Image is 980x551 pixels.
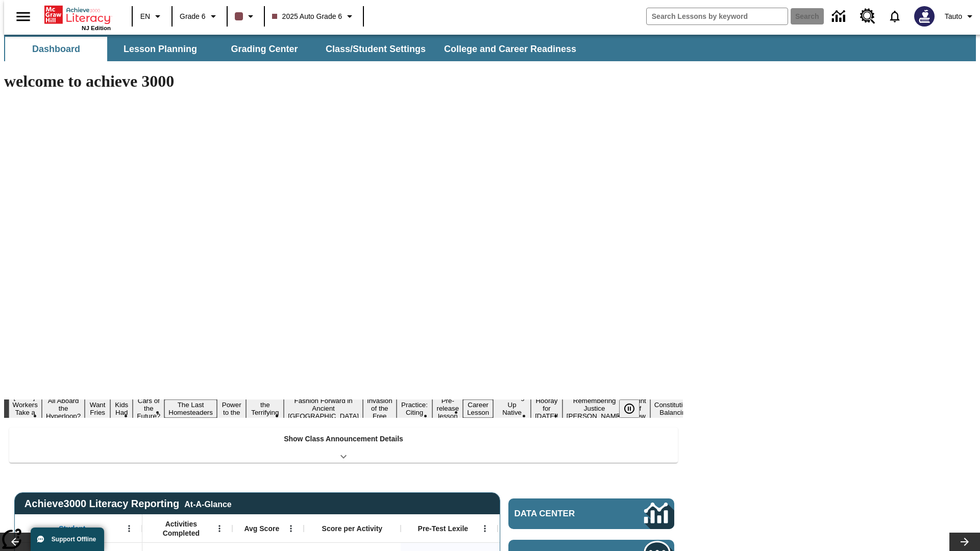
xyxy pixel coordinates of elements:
button: Slide 8 Attack of the Terrifying Tomatoes [246,392,284,425]
div: Home [44,4,111,31]
button: Slide 7 Solar Power to the People [217,392,247,425]
h1: welcome to achieve 3000 [4,72,683,91]
button: Slide 15 Hooray for Constitution Day! [531,395,562,421]
button: Slide 13 Career Lesson [463,399,493,418]
div: Pause [619,399,650,418]
span: Grade 6 [180,11,206,22]
button: Lesson carousel, Next [949,533,980,551]
div: SubNavbar [4,35,976,61]
button: Profile/Settings [941,7,980,26]
button: Lesson Planning [109,37,211,61]
button: Language: EN, Select a language [136,7,168,26]
span: Achieve3000 Literacy Reporting [24,498,232,510]
button: Open Menu [283,521,299,536]
button: Pause [619,399,640,418]
span: EN [140,11,150,22]
span: Data Center [514,509,610,519]
button: Select a new avatar [908,3,941,30]
span: Support Offline [52,536,96,543]
button: College and Career Readiness [436,37,584,61]
span: 2025 Auto Grade 6 [272,11,342,22]
span: Avg Score [244,524,279,533]
div: Show Class Announcement Details [9,428,678,463]
img: Avatar [914,6,935,27]
button: Slide 9 Fashion Forward in Ancient Rome [284,395,363,421]
a: Resource Center, Will open in new tab [854,3,881,30]
p: Show Class Announcement Details [284,434,403,444]
button: Support Offline [31,528,104,551]
span: Tauto [945,11,962,22]
a: Notifications [881,3,908,30]
span: NJ Edition [82,25,111,31]
button: Slide 6 The Last Homesteaders [164,399,217,418]
button: Slide 12 Pre-release lesson [432,395,463,421]
button: Open side menu [8,2,38,32]
button: Class: 2025 Auto Grade 6, Select your class [268,7,360,26]
span: Score per Activity [322,524,383,533]
button: Slide 2 All Aboard the Hyperloop? [42,395,85,421]
button: Slide 16 Remembering Justice O'Connor [562,395,627,421]
button: Open Menu [477,521,493,536]
button: Open Menu [212,521,227,536]
button: Slide 1 Labor Day: Workers Take a Stand [9,392,42,425]
button: Slide 3 Do You Want Fries With That? [85,384,110,433]
span: Pre-Test Lexile [418,524,469,533]
span: Activities Completed [148,519,215,538]
button: Open Menu [121,521,137,536]
button: Dashboard [5,37,107,61]
span: Student [59,524,85,533]
div: SubNavbar [4,37,585,61]
button: Slide 10 The Invasion of the Free CD [363,388,397,429]
button: Slide 5 Cars of the Future? [133,395,164,421]
button: Slide 11 Mixed Practice: Citing Evidence [397,392,433,425]
button: Class/Student Settings [317,37,434,61]
button: Slide 4 Dirty Jobs Kids Had To Do [110,384,133,433]
a: Home [44,5,111,25]
input: search field [647,8,788,24]
a: Data Center [826,3,854,31]
button: Class color is dark brown. Change class color [231,7,261,26]
button: Grade: Grade 6, Select a grade [176,7,224,26]
a: Data Center [508,498,674,529]
div: At-A-Glance [184,498,231,509]
button: Slide 18 The Constitution's Balancing Act [650,392,699,425]
button: Grading Center [213,37,315,61]
button: Slide 14 Cooking Up Native Traditions [493,392,531,425]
